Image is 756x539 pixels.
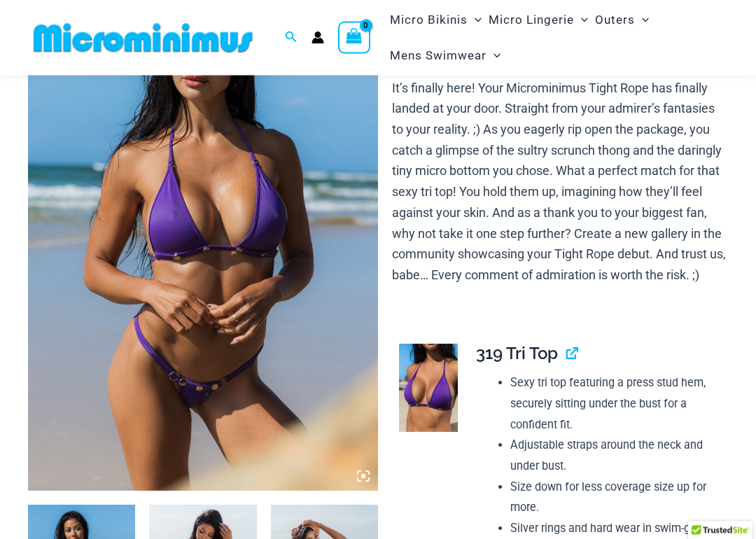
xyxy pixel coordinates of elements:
[311,31,324,44] a: Account icon link
[392,78,728,286] p: It’s finally here! Your Microminimus Tight Rope has finally landed at your door. Straight from yo...
[510,373,717,435] li: Sexy tri top featuring a press stud hem, securely sitting under the bust for a confident fit.
[510,477,717,519] li: Size down for less coverage size up for more.
[486,38,500,73] span: Menu Toggle
[338,22,370,54] a: View Shopping Cart, empty
[386,2,485,38] a: Micro BikinisMenu ToggleMenu Toggle
[28,22,258,54] img: MM SHOP LOGO FLAT
[285,29,297,47] a: Search icon link
[468,2,482,38] span: Menu Toggle
[390,2,468,38] span: Micro Bikinis
[595,2,635,38] span: Outers
[386,38,504,73] a: Mens SwimwearMenu ToggleMenu Toggle
[489,2,574,38] span: Micro Lingerie
[399,344,458,433] img: Tight Rope Grape 319 Tri Top
[476,344,558,364] span: 319 Tri Top
[485,2,591,38] a: Micro LingerieMenu ToggleMenu Toggle
[390,38,486,73] span: Mens Swimwear
[510,435,717,477] li: Adjustable straps around the neck and under bust.
[574,2,588,38] span: Menu Toggle
[635,2,649,38] span: Menu Toggle
[591,2,652,38] a: OutersMenu ToggleMenu Toggle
